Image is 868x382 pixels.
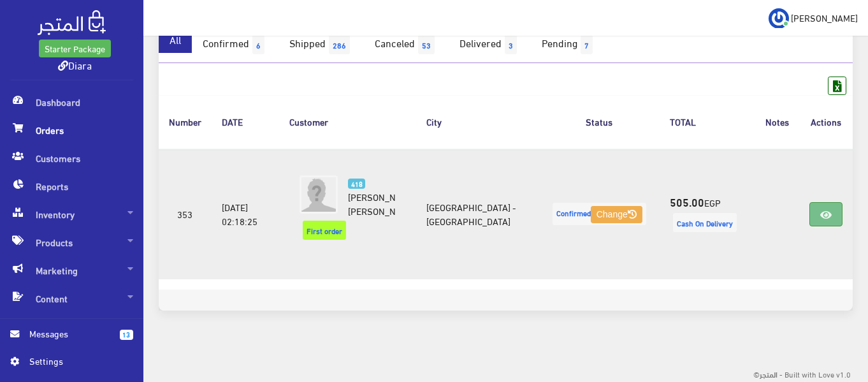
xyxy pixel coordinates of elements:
[38,10,106,35] img: .
[348,187,416,219] span: [PERSON_NAME] [PERSON_NAME]
[364,26,449,63] a: Canceled53
[120,330,133,340] span: 13
[10,228,133,256] span: Products
[753,365,863,382] div: ©
[10,327,133,354] a: 13 Messages
[531,26,607,63] a: Pending7
[553,203,646,225] span: Confirmed
[300,175,338,214] img: avatar.png
[760,368,778,379] strong: المتجر
[660,95,755,148] th: TOTAL
[10,116,133,144] span: Orders
[10,200,133,228] span: Inventory
[416,95,539,148] th: City
[212,149,279,279] td: [DATE] 02:18:25
[539,95,660,148] th: Status
[348,179,365,189] span: 418
[769,8,789,29] img: ...
[39,40,111,57] a: Starter Package
[10,172,133,200] span: Reports
[670,193,704,210] strong: 505.00
[329,35,350,54] span: 286
[799,95,853,148] th: Actions
[755,95,799,148] th: Notes
[10,144,133,172] span: Customers
[252,35,264,54] span: 6
[29,327,110,341] span: Messages
[159,149,212,279] td: 353
[10,88,133,116] span: Dashboard
[10,256,133,284] span: Marketing
[348,175,396,217] a: 418 [PERSON_NAME] [PERSON_NAME]
[10,354,133,374] a: Settings
[416,149,539,279] td: [GEOGRAPHIC_DATA] - [GEOGRAPHIC_DATA]
[10,284,133,312] span: Content
[505,35,517,54] span: 3
[779,367,851,381] span: - Built with Love v1.0
[159,26,192,53] a: All
[58,55,92,74] a: Diara
[660,149,755,279] td: EGP
[279,95,416,148] th: Customer
[303,221,346,240] span: First order
[449,26,531,63] a: Delivered3
[192,26,278,63] a: Confirmed6
[791,10,858,26] span: [PERSON_NAME]
[278,26,364,63] a: Shipped286
[673,213,737,232] span: Cash On Delivery
[212,95,279,148] th: DATE
[29,354,122,368] span: Settings
[769,8,858,28] a: ... [PERSON_NAME]
[159,95,212,148] th: Number
[418,35,435,54] span: 53
[591,206,642,224] button: Change
[581,35,593,54] span: 7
